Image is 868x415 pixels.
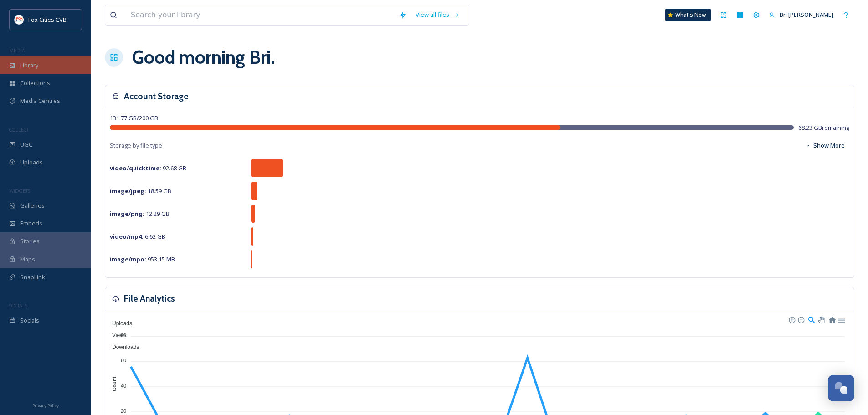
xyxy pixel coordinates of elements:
tspan: 40 [121,383,126,388]
a: View all files [411,6,464,24]
div: Reset Zoom [828,315,836,323]
div: Panning [818,317,823,322]
span: COLLECT [9,126,29,133]
span: SnapLink [20,273,45,282]
span: Views [105,332,127,338]
a: Bri [PERSON_NAME] [765,6,838,24]
span: Uploads [105,320,132,327]
text: Count [112,377,117,391]
div: Menu [837,315,845,323]
div: Zoom Out [797,316,804,323]
h3: File Analytics [124,292,175,305]
span: Fox Cities CVB [28,15,67,24]
span: Embeds [20,219,42,228]
strong: video/quicktime : [110,164,161,172]
span: 18.59 GB [110,187,171,195]
span: MEDIA [9,47,25,54]
a: What's New [665,9,711,21]
span: Socials [20,316,39,325]
span: WIDGETS [9,187,30,194]
span: 6.62 GB [110,232,165,241]
span: UGC [20,140,32,149]
span: Privacy Policy [32,403,59,409]
span: SOCIALS [9,302,27,309]
span: Uploads [20,158,43,167]
strong: image/png : [110,210,144,218]
button: Show More [801,137,849,154]
input: Search your library [126,5,395,25]
button: Open Chat [828,375,854,401]
a: Privacy Policy [32,400,59,410]
h3: Account Storage [124,90,189,103]
span: Collections [20,79,50,87]
span: 131.77 GB / 200 GB [110,114,158,122]
strong: image/mpo : [110,255,146,263]
tspan: 20 [121,408,126,414]
h1: Good morning Bri . [132,44,275,71]
span: Maps [20,255,35,264]
img: images.png [15,15,24,24]
span: Media Centres [20,97,60,105]
tspan: 80 [121,333,126,338]
tspan: 60 [121,358,126,363]
span: 92.68 GB [110,164,186,172]
span: Library [20,61,38,70]
span: Downloads [105,344,139,350]
span: 953.15 MB [110,255,175,263]
strong: image/jpeg : [110,187,146,195]
span: Stories [20,237,40,246]
span: Galleries [20,201,45,210]
span: 12.29 GB [110,210,169,218]
strong: video/mp4 : [110,232,144,241]
div: Selection Zoom [807,315,815,323]
span: Storage by file type [110,141,162,150]
div: Zoom In [788,316,795,323]
span: 68.23 GB remaining [798,123,849,132]
span: Bri [PERSON_NAME] [780,10,833,19]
